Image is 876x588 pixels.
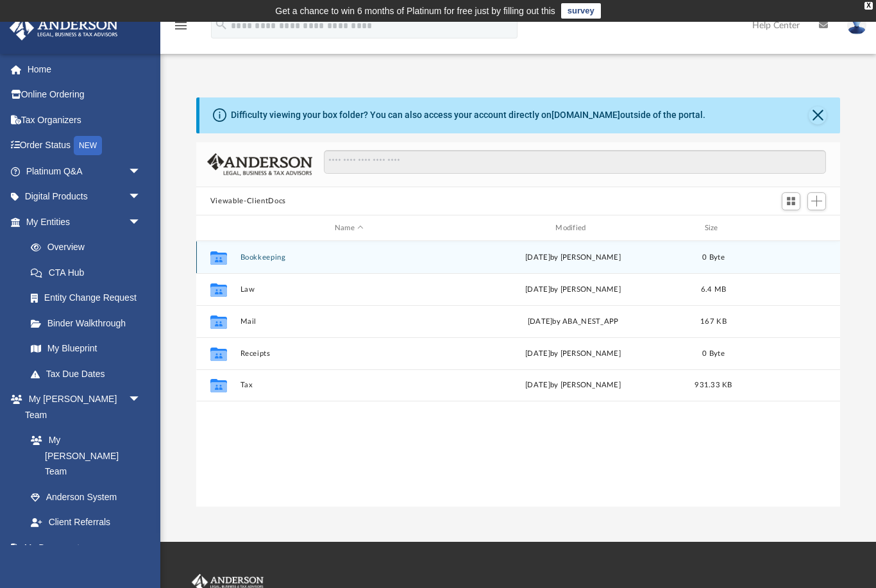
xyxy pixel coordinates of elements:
[9,387,154,428] a: My [PERSON_NAME] Teamarrow_drop_down
[240,382,458,390] button: Tax
[702,254,725,261] span: 0 Byte
[9,56,160,82] a: Home
[173,24,189,33] a: menu
[173,18,189,33] i: menu
[864,2,873,10] div: close
[202,223,234,234] div: id
[702,350,725,357] span: 0 Byte
[214,17,228,31] i: search
[9,158,160,184] a: Platinum Q&Aarrow_drop_down
[210,196,286,207] button: Viewable-ClientDocs
[782,192,801,210] button: Switch to Grid View
[464,380,682,391] div: [DATE] by [PERSON_NAME]
[231,108,705,122] div: Difficulty viewing your box folder? You can also access your account directly on outside of the p...
[700,318,727,325] span: 167 KB
[6,15,122,40] img: Anderson Advisors Platinum Portal
[464,252,682,264] div: [DATE] by [PERSON_NAME]
[128,158,154,185] span: arrow_drop_down
[18,336,154,362] a: My Blueprint
[128,535,154,561] span: arrow_drop_down
[464,348,682,360] div: [DATE] by [PERSON_NAME]
[18,260,160,285] a: CTA Hub
[128,184,154,210] span: arrow_drop_down
[18,361,160,387] a: Tax Due Dates
[324,150,827,174] input: Search files and folders
[74,136,102,155] div: NEW
[9,535,154,560] a: My Documentsarrow_drop_down
[701,286,727,293] span: 6.4 MB
[275,3,555,19] div: Get a chance to win 6 months of Platinum for free just by filling out this
[847,16,866,35] img: User Pic
[561,3,601,19] a: survey
[18,484,154,510] a: Anderson System
[240,285,458,294] button: Law
[18,235,160,260] a: Overview
[240,253,458,262] button: Bookkeeping
[745,223,834,234] div: id
[196,241,840,507] div: grid
[552,110,620,120] a: [DOMAIN_NAME]
[240,349,458,358] button: Receipts
[18,310,160,336] a: Binder Walkthrough
[464,316,682,328] div: [DATE] by ABA_NEST_APP
[9,184,160,210] a: Digital Productsarrow_drop_down
[809,106,827,124] button: Close
[695,382,732,389] span: 931.33 KB
[18,428,147,485] a: My [PERSON_NAME] Team
[128,209,154,235] span: arrow_drop_down
[240,317,458,326] button: Mail
[128,387,154,413] span: arrow_drop_down
[464,223,682,234] div: Modified
[9,133,160,159] a: Order StatusNEW
[9,82,160,108] a: Online Ordering
[807,192,827,210] button: Add
[18,510,154,535] a: Client Referrals
[9,107,160,133] a: Tax Organizers
[239,223,458,234] div: Name
[9,209,160,235] a: My Entitiesarrow_drop_down
[18,285,160,311] a: Entity Change Request
[687,223,739,234] div: Size
[464,284,682,296] div: [DATE] by [PERSON_NAME]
